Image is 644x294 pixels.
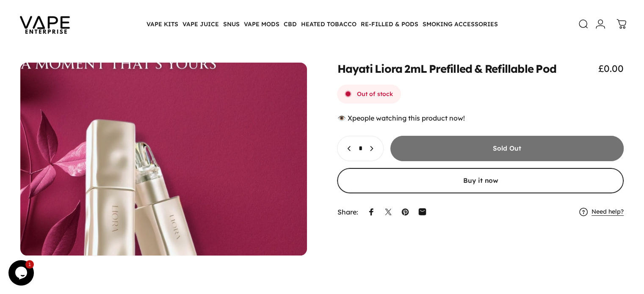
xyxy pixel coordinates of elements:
[337,209,358,215] p: Share:
[429,63,472,74] animate-element: Prefilled
[390,136,624,161] button: Sold Out
[8,260,36,286] iframe: chat widget
[337,114,624,122] div: 👁️ people watching this product now!
[357,91,392,98] span: Out of stock
[144,15,500,33] nav: Primary
[282,15,299,33] summary: CBD
[591,208,624,216] a: Need help?
[180,15,221,33] summary: VAPE JUICE
[420,15,500,33] summary: SMOKING ACCESSORIES
[20,63,307,256] media-gallery: Gallery Viewer
[299,15,359,33] summary: HEATED TOBACCO
[364,136,383,161] button: Increase quantity for Hayati Liora 2mL Prefilled &amp; Refillable Pod
[144,15,180,33] summary: VAPE KITS
[404,63,427,74] animate-element: 2mL
[359,15,420,33] summary: RE-FILLED & PODS
[536,63,556,74] animate-element: Pod
[598,63,624,74] span: £0.00
[221,15,242,33] summary: SNUS
[7,4,83,44] img: Vape Enterprise
[337,63,372,74] animate-element: Hayati
[485,63,533,74] animate-element: Refillable
[612,15,631,33] a: 0 items
[474,63,482,74] animate-element: &
[242,15,282,33] summary: VAPE MODS
[375,63,402,74] animate-element: Liora
[337,168,624,193] button: Buy it now
[337,136,357,161] button: Decrease quantity for Hayati Liora 2mL Prefilled &amp; Refillable Pod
